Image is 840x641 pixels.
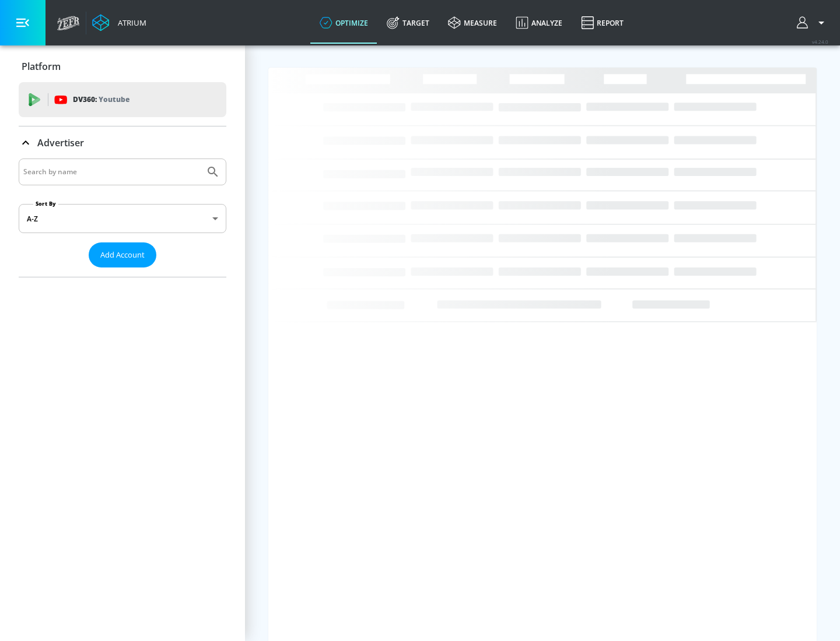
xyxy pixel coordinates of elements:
[19,159,226,277] div: Advertiser
[19,50,226,83] div: Platform
[812,38,828,45] span: v 4.24.0
[23,164,200,179] input: Search by name
[377,2,439,44] a: Target
[19,267,226,277] nav: list of Advertiser
[19,82,226,117] div: DV360: Youtube
[310,2,377,44] a: optimize
[92,14,146,31] a: Atrium
[73,93,129,106] p: DV360:
[22,60,61,73] p: Platform
[33,200,58,207] label: Sort By
[89,242,156,267] button: Add Account
[37,136,84,149] p: Advertiser
[19,204,226,233] div: A-Z
[572,2,633,44] a: Report
[506,2,572,44] a: Analyze
[19,126,226,159] div: Advertiser
[113,17,146,28] div: Atrium
[100,248,145,262] span: Add Account
[99,93,129,105] p: Youtube
[439,2,506,44] a: measure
